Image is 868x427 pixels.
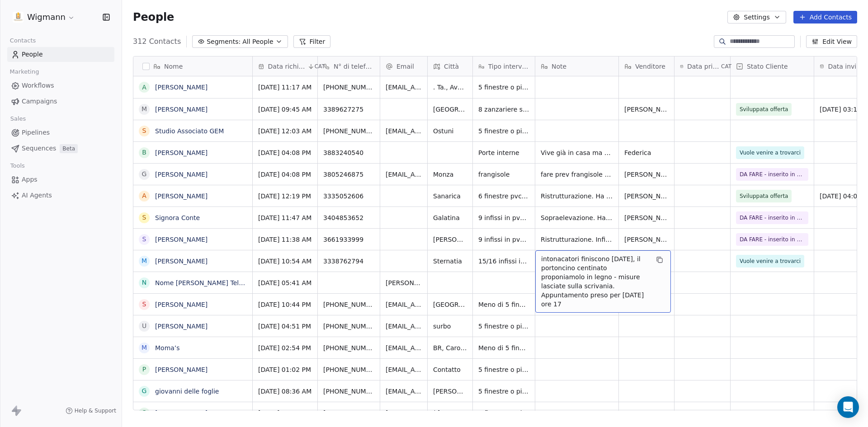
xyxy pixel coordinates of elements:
div: Tipo intervento [473,56,535,76]
span: 6 finestre pvc bianco [478,192,529,201]
div: Email [380,56,427,76]
div: N [142,278,146,287]
div: B [142,148,146,157]
div: S [142,126,146,136]
span: [EMAIL_ADDRESS][DOMAIN_NAME] [386,387,422,396]
a: Help & Support [66,407,116,414]
span: Tipo intervento [488,62,529,71]
span: [DATE] 09:45 AM [258,105,312,114]
span: [PERSON_NAME] [624,192,669,201]
span: [EMAIL_ADDRESS][DOMAIN_NAME] [386,343,422,352]
span: 5 finestre o più di 5 [478,408,529,418]
span: Campaigns [22,97,57,106]
span: 3338762794 [323,257,374,266]
span: [EMAIL_ADDRESS][DOMAIN_NAME] [386,408,422,418]
div: Venditore [619,56,674,76]
span: Vuole venire a trovarci [740,148,801,157]
span: [PERSON_NAME][EMAIL_ADDRESS][DOMAIN_NAME] [386,278,422,287]
span: Marketing [6,65,43,79]
span: Ostuni [433,127,467,136]
span: Data invio offerta [828,62,864,71]
span: [PHONE_NUMBER] [323,300,374,309]
div: M [142,343,147,352]
span: Pipelines [22,128,50,137]
div: g [142,386,147,396]
a: [PERSON_NAME] [155,149,208,156]
span: Porte interne [478,148,529,157]
span: [DATE] 10:44 PM [258,300,312,309]
span: Contacts [6,34,40,47]
span: . Ta., Avetrana [433,83,467,92]
a: [PERSON_NAME] [155,106,208,113]
span: 9 infissi in pvc o all. + zanzariere + avvolgibili [478,235,529,244]
div: Città [428,56,472,76]
a: [PERSON_NAME] [155,171,208,178]
span: Stato Cliente [747,62,788,71]
span: Segments: [207,37,241,47]
span: [PERSON_NAME] [433,235,467,244]
div: Nome [133,56,252,76]
a: giovanni delle foglie [155,388,219,395]
span: Sopraelevazione. Ha fatto infissi con noi nel 2012. Dice che non chiede altri preventivi perchè l... [541,213,613,222]
span: [PHONE_NUMBER] [323,322,374,331]
span: Sternatia [433,257,467,266]
span: N° di telefono [334,62,374,71]
span: Wigmann [27,11,66,23]
span: [DATE] 01:02 PM [258,365,312,374]
a: Pipelines [7,125,114,140]
div: Open Intercom Messenger [837,396,859,418]
span: [PERSON_NAME] [433,387,467,396]
button: Add Contacts [793,11,857,23]
span: People [22,50,43,59]
span: Sviluppata offerta [740,105,788,114]
div: Note [535,56,618,76]
span: Help & Support [75,407,116,414]
span: Email [396,62,414,71]
span: Sequences [22,144,56,153]
a: [PERSON_NAME] [155,258,208,265]
span: [EMAIL_ADDRESS][DOMAIN_NAME] [386,300,422,309]
span: Città [444,62,459,71]
span: 5 finestre o più di 5 [478,127,529,136]
span: CAT [315,63,325,70]
span: [DATE] 05:41 AM [258,278,312,287]
span: 3404853652 [323,213,374,222]
span: [PERSON_NAME] [624,105,669,114]
div: M [142,104,147,114]
div: A [142,191,146,201]
span: Note [552,62,566,71]
span: [DATE] 04:08 PM [258,170,312,179]
button: Filter [293,35,331,48]
span: DA FARE - inserito in cartella [740,170,805,179]
span: Tools [6,159,28,173]
span: CAT [721,63,731,70]
span: Beta [60,144,78,153]
span: fare prev frangisole senza veletta - vedi mail per misure - frangisole mod. Z70 Colore 7035 o 801... [541,170,613,179]
a: [PERSON_NAME] [155,301,208,308]
span: [PHONE_NUMBER] [323,343,374,352]
span: [DATE] 12:19 PM [258,192,312,201]
div: A [142,83,146,92]
a: SequencesBeta [7,141,114,156]
div: Data richiestaCAT [253,56,317,76]
span: 5 finestre o più di 5 [478,365,529,374]
a: [PERSON_NAME] [155,192,208,200]
button: Edit View [806,35,857,48]
a: Moma’s [155,344,180,352]
a: AI Agents [7,188,114,203]
span: [PERSON_NAME] [624,235,669,244]
button: Wigmann [11,9,77,25]
span: Meno di 5 finestre [478,343,529,352]
span: Workflows [22,81,54,90]
div: s [142,408,146,418]
a: Signora Conte [155,214,200,221]
a: Studio Associato GEM [155,127,224,135]
div: grid [133,76,253,411]
span: [DATE] 11:47 AM [258,213,312,222]
span: surbo [433,322,467,331]
span: Sanarica [433,192,467,201]
span: [PHONE_NUMBER] [323,408,374,418]
span: AI Agents [22,191,52,200]
span: 5 finestre o più di 5 [478,322,529,331]
span: 3883240540 [323,148,374,157]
